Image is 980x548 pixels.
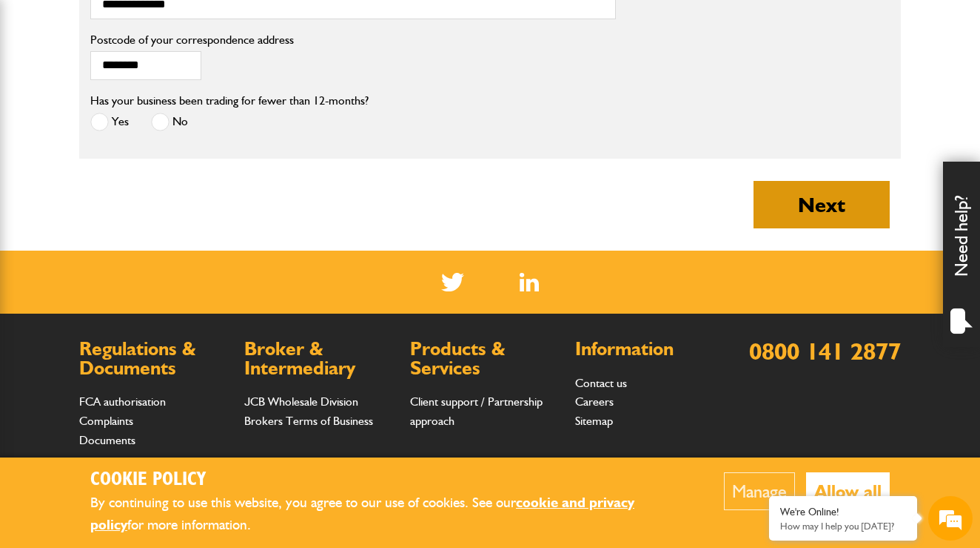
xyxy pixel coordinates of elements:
a: Documents [79,433,135,447]
a: Sitemap [575,414,613,428]
h2: Information [575,340,725,359]
p: By continuing to use this website, you agree to our use of cookies. See our for more information. [90,492,679,537]
label: Has your business been trading for fewer than 12-months? [90,95,369,107]
a: JCB Wholesale Division [244,395,358,409]
h2: Broker & Intermediary [244,340,395,377]
img: Twitter [441,273,464,291]
div: Need help? [943,162,980,347]
button: Next [754,181,890,228]
a: LinkedIn [520,273,540,291]
a: 0800 141 2877 [749,337,901,366]
h2: Products & Services [410,340,560,377]
label: Yes [90,113,129,131]
a: FCA authorisation [79,395,166,409]
a: Brokers Terms of Business [244,414,373,428]
p: How may I help you today? [780,521,906,532]
a: Complaints [79,414,133,428]
img: Linked In [520,273,540,291]
label: Postcode of your correspondence address [90,34,616,46]
h2: Regulations & Documents [79,340,229,377]
button: Manage [724,472,795,510]
button: Allow all [806,472,890,510]
a: Careers [575,395,614,409]
div: We're Online! [780,506,906,518]
h2: Cookie Policy [90,469,679,492]
a: Client support / Partnership approach [410,395,543,428]
label: No [151,113,188,131]
a: Contact us [575,376,627,390]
